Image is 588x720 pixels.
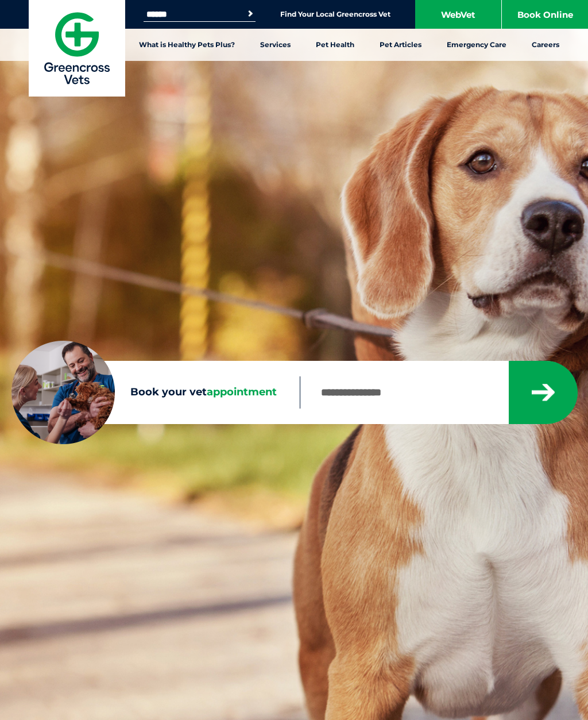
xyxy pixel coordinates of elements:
label: Book your vet [11,386,300,399]
a: Pet Health [303,29,367,61]
a: What is Healthy Pets Plus? [126,29,247,61]
button: Search [245,8,256,20]
a: Find Your Local Greencross Vet [280,10,390,19]
a: Pet Articles [367,29,434,61]
span: appointment [207,386,277,398]
a: Careers [519,29,572,61]
a: Services [247,29,303,61]
a: Emergency Care [434,29,519,61]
